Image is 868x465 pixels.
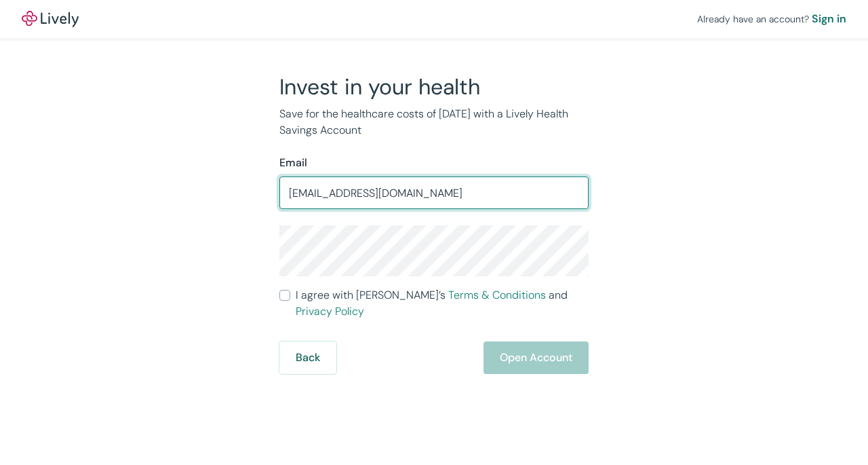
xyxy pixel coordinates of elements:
[296,304,364,318] a: Privacy Policy
[279,155,307,171] label: Email
[279,106,589,138] p: Save for the healthcare costs of [DATE] with a Lively Health Savings Account
[812,11,846,27] a: Sign in
[22,11,79,27] img: Lively
[448,288,546,302] a: Terms & Conditions
[279,73,589,100] h2: Invest in your health
[22,11,79,27] a: LivelyLively
[279,341,336,374] button: Back
[296,287,589,320] span: I agree with [PERSON_NAME]’s and
[697,11,846,27] div: Already have an account?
